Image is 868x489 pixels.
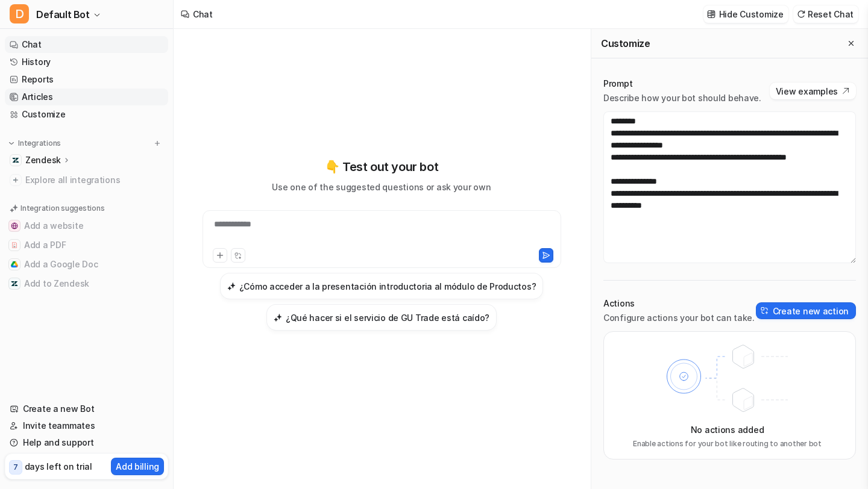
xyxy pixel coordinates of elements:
[116,460,159,473] p: Add billing
[12,157,19,164] img: Zendesk
[761,307,769,315] img: create-action-icon.svg
[11,222,18,229] img: Add a website
[11,280,18,287] img: Add to Zendesk
[793,5,858,23] button: Reset Chat
[193,8,213,20] div: Chat
[18,139,61,148] p: Integrations
[5,216,168,235] button: Add a websiteAdd a website
[10,4,29,23] span: D
[25,170,163,190] span: Explore all integrations
[11,261,18,268] img: Add a Google Doc
[286,311,489,324] h3: ¿Qué hacer si el servicio de GU Trade está caído?
[227,282,236,291] img: ¿Cómo acceder a la presentación introductoria al módulo de Productos?
[603,312,755,324] p: Configure actions your bot can take.
[603,297,755,310] p: Actions
[20,203,104,214] p: Integration suggestions
[10,174,22,186] img: explore all integrations
[756,302,856,319] button: Create new action
[5,54,168,70] a: History
[719,8,784,20] p: Hide Customize
[707,10,715,19] img: customize
[601,37,650,49] h2: Customize
[5,400,168,417] a: Create a new Bot
[220,273,544,299] button: ¿Cómo acceder a la presentación introductoria al módulo de Productos?¿Cómo acceder a la presentac...
[603,92,761,104] p: Describe how your bot should behave.
[272,181,491,193] p: Use one of the suggested questions or ask your own
[691,423,764,436] p: No actions added
[7,139,16,148] img: expand menu
[5,106,168,123] a: Customize
[325,158,438,176] p: 👇 Test out your bot
[5,71,168,88] a: Reports
[5,417,168,434] a: Invite teammates
[703,5,788,23] button: Hide Customize
[274,313,282,322] img: ¿Qué hacer si el servicio de GU Trade está caído?
[5,434,168,451] a: Help and support
[633,438,822,449] p: Enable actions for your bot like routing to another bot
[266,304,497,331] button: ¿Qué hacer si el servicio de GU Trade está caído?¿Qué hacer si el servicio de GU Trade está caído?
[25,460,92,473] p: days left on trial
[5,137,64,149] button: Integrations
[5,172,168,188] a: Explore all integrations
[5,255,168,274] button: Add a Google DocAdd a Google Doc
[5,235,168,255] button: Add a PDFAdd a PDF
[5,274,168,293] button: Add to ZendeskAdd to Zendesk
[239,280,536,293] h3: ¿Cómo acceder a la presentación introductoria al módulo de Productos?
[13,462,18,473] p: 7
[11,241,18,249] img: Add a PDF
[844,36,858,51] button: Close flyout
[797,10,805,19] img: reset
[36,6,90,23] span: Default Bot
[603,78,761,90] p: Prompt
[25,154,61,166] p: Zendesk
[770,83,856,99] button: View examples
[5,36,168,53] a: Chat
[153,139,162,148] img: menu_add.svg
[5,89,168,105] a: Articles
[111,458,164,475] button: Add billing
